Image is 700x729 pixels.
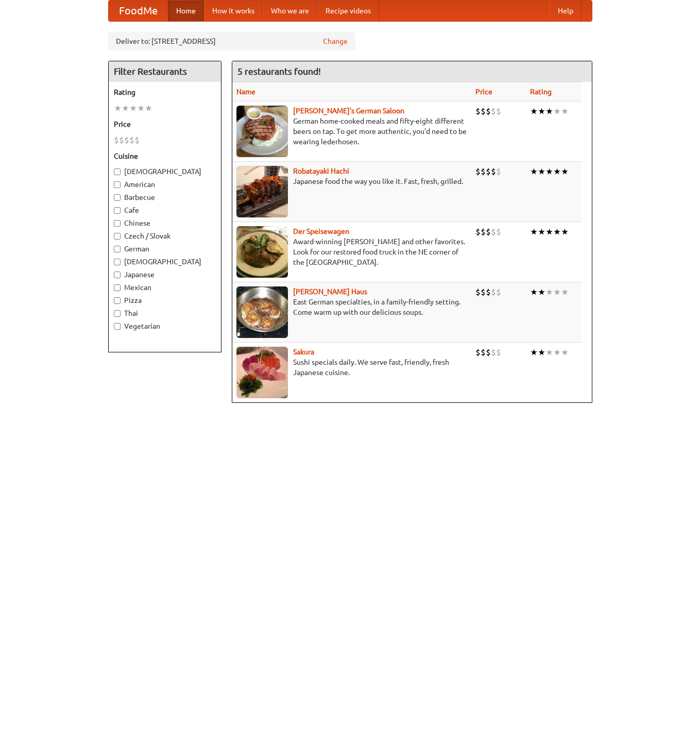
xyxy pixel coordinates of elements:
[114,295,216,306] label: Pizza
[134,134,140,146] li: $
[481,286,486,298] li: $
[481,106,486,117] li: $
[119,134,124,146] li: $
[263,1,317,21] a: Who we are
[491,166,496,177] li: $
[496,166,501,177] li: $
[114,220,121,227] input: Chinese
[114,181,121,188] input: American
[114,168,121,175] input: [DEMOGRAPHIC_DATA]
[538,166,545,177] li: ★
[204,1,263,21] a: How it works
[236,236,467,267] p: Award-winning [PERSON_NAME] and other favorites. Look for our restored food truck in the NE corne...
[538,226,545,238] li: ★
[137,103,145,114] li: ★
[530,347,538,358] li: ★
[114,205,216,215] label: Cafe
[486,347,491,358] li: $
[236,347,288,398] img: sakura.jpg
[236,176,467,187] p: Japanese food the way you like it. Fast, fresh, grilled.
[236,106,288,157] img: esthers.jpg
[481,347,486,358] li: $
[530,226,538,238] li: ★
[561,286,569,298] li: ★
[561,347,569,358] li: ★
[486,106,491,117] li: $
[114,87,216,97] h5: Rating
[114,231,216,241] label: Czech / Slovak
[114,218,216,228] label: Chinese
[114,310,121,317] input: Thai
[530,166,538,177] li: ★
[114,151,216,161] h5: Cuisine
[293,167,349,175] a: Robatayaki Hachi
[561,106,569,117] li: ★
[114,103,122,114] li: ★
[122,103,129,114] li: ★
[109,61,221,82] h4: Filter Restaurants
[496,347,501,358] li: $
[108,32,355,50] div: Deliver to: [STREET_ADDRESS]
[538,106,545,117] li: ★
[491,226,496,238] li: $
[114,207,121,214] input: Cafe
[114,233,121,240] input: Czech / Slovak
[486,286,491,298] li: $
[545,166,553,177] li: ★
[114,269,216,280] label: Japanese
[114,194,121,201] input: Barbecue
[114,166,216,177] label: [DEMOGRAPHIC_DATA]
[538,286,545,298] li: ★
[129,134,134,146] li: $
[553,226,561,238] li: ★
[236,226,288,278] img: speisewagen.jpg
[545,347,553,358] li: ★
[293,348,314,356] b: Sakura
[114,192,216,202] label: Barbecue
[491,106,496,117] li: $
[475,226,481,238] li: $
[496,226,501,238] li: $
[545,226,553,238] li: ★
[553,166,561,177] li: ★
[530,88,552,96] a: Rating
[491,347,496,358] li: $
[236,116,467,147] p: German home-cooked meals and fifty-eight different beers on tap. To get more authentic, you'd nee...
[129,103,137,114] li: ★
[236,357,467,378] p: Sushi specials daily. We serve fast, friendly, fresh Japanese cuisine.
[496,286,501,298] li: $
[124,134,129,146] li: $
[114,259,121,265] input: [DEMOGRAPHIC_DATA]
[114,321,216,331] label: Vegetarian
[545,106,553,117] li: ★
[114,272,121,278] input: Japanese
[109,1,168,21] a: FoodMe
[114,308,216,318] label: Thai
[561,226,569,238] li: ★
[168,1,204,21] a: Home
[317,1,379,21] a: Recipe videos
[114,297,121,304] input: Pizza
[491,286,496,298] li: $
[293,227,349,235] a: Der Speisewagen
[236,166,288,217] img: robatayaki.jpg
[114,323,121,330] input: Vegetarian
[293,287,367,296] a: [PERSON_NAME] Haus
[236,88,255,96] a: Name
[481,226,486,238] li: $
[486,226,491,238] li: $
[114,179,216,190] label: American
[114,244,216,254] label: German
[481,166,486,177] li: $
[236,297,467,317] p: East German specialties, in a family-friendly setting. Come warm up with our delicious soups.
[475,166,481,177] li: $
[323,36,348,46] a: Change
[550,1,582,21] a: Help
[553,106,561,117] li: ★
[237,66,321,76] ng-pluralize: 5 restaurants found!
[114,119,216,129] h5: Price
[114,284,121,291] input: Mexican
[496,106,501,117] li: $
